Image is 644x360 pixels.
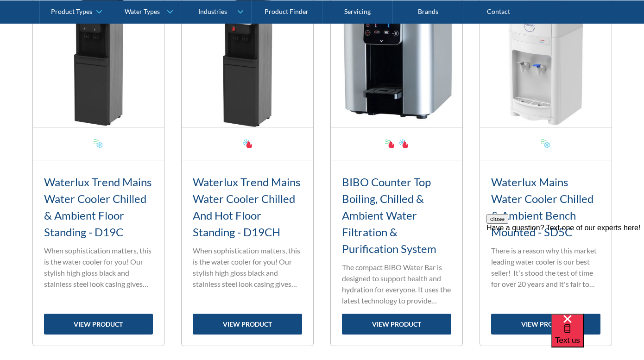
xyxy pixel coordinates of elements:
iframe: podium webchat widget bubble [551,314,644,360]
div: Industries [198,7,227,15]
div: Product Types [51,7,92,15]
a: view product [342,314,451,335]
h3: Waterlux Trend Mains Water Cooler Chilled And Hot Floor Standing - D19CH [193,174,302,240]
div: Water Types [125,7,160,15]
a: view product [44,314,153,335]
a: view product [193,314,302,335]
h3: BIBO Counter Top Boiling, Chilled & Ambient Water Filtration & Purification System [342,174,451,257]
h3: Waterlux Trend Mains Water Cooler Chilled & Ambient Floor Standing - D19C [44,174,153,240]
iframe: podium webchat widget prompt [486,214,644,325]
p: When sophistication matters, this is the water cooler for you! Our stylish high gloss black and s... [44,245,153,290]
p: When sophistication matters, this is the water cooler for you! Our stylish high gloss black and s... [193,245,302,290]
h3: Waterlux Mains Water Cooler Chilled & Ambient Bench Mounted - SD5C [491,174,600,240]
p: The compact BIBO Water Bar is designed to support health and hydration for everyone. It uses the ... [342,262,451,306]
